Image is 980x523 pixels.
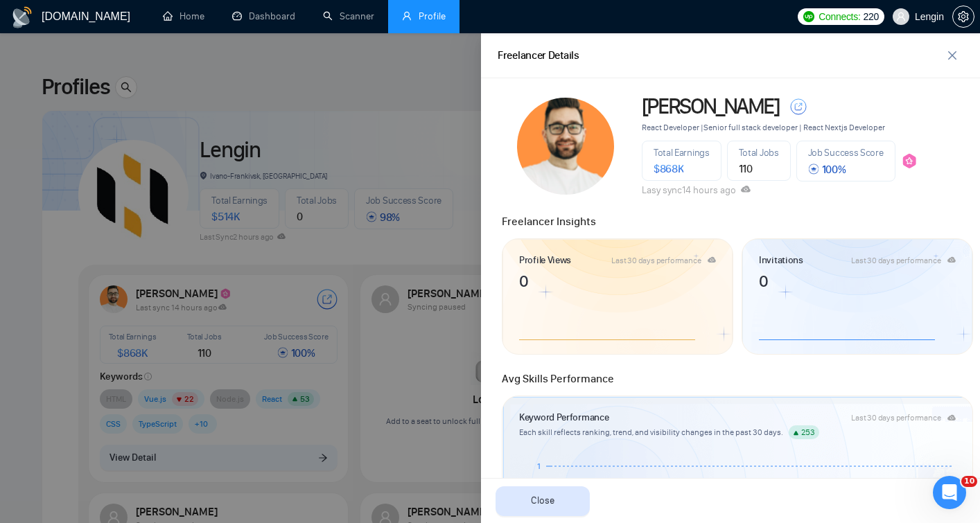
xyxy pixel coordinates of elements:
span: Total Earnings [654,147,710,159]
span: Lasy sync 14 hours ago [642,184,751,196]
span: user [896,12,906,21]
span: user [402,11,412,21]
article: 0 [519,268,716,287]
span: [PERSON_NAME] [642,95,779,118]
button: Close [496,486,590,516]
span: Close [531,493,554,508]
span: Freelancer Insights [502,215,596,228]
span: $ 868K [654,162,684,175]
a: dashboardDashboard [232,10,295,22]
span: Profile [419,10,446,22]
span: close [942,50,963,61]
span: React Developer |Senior full stack developer | React Nextjs Developer [642,123,885,132]
span: 220 [863,9,878,24]
article: Invitations [759,253,803,268]
span: setting [953,11,974,22]
div: Last 30 days performance [611,256,701,265]
article: Keyword Performance [519,410,609,425]
a: homeHome [163,10,204,22]
img: top_rated_plus [901,153,917,169]
iframe: Intercom live chat [933,476,966,509]
img: c1NLmzrk-0pBZjOo1nLSJnOz0itNHKTdmMHAt8VIsLFzaUjbvZY63njSsheUGt904n [517,98,614,195]
span: Total Jobs [739,147,779,159]
tspan: 1 [537,462,541,472]
a: setting [952,11,974,22]
img: logo [11,6,33,28]
img: upwork-logo.png [803,11,814,22]
button: close [941,44,963,67]
div: Last 30 days performance [851,256,940,265]
div: Last 30 days performance [851,414,940,422]
div: Freelancer Details [498,47,579,64]
span: 10 [961,476,977,487]
span: Avg Skills Performance [502,372,614,385]
article: 0 [759,268,956,287]
span: 110 [739,162,753,175]
article: Each skill reflects ranking, trend, and visibility changes in the past 30 days. [519,425,956,439]
article: Profile Views [519,253,571,268]
a: searchScanner [323,10,374,22]
span: Job Success Score [808,147,884,159]
button: setting [952,6,974,28]
span: Connects: [819,9,860,24]
a: [PERSON_NAME] [642,95,917,118]
span: 253 [801,427,815,437]
span: 100 % [808,163,846,176]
